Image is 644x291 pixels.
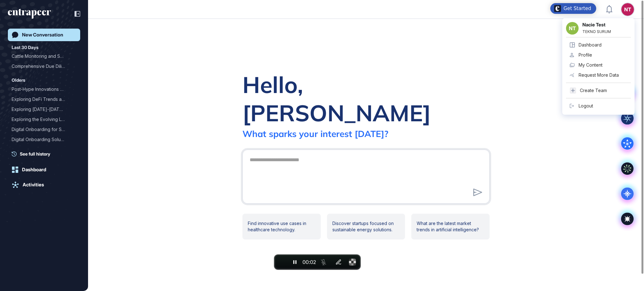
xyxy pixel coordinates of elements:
[411,214,490,239] div: What are the latest market trends in artificial intelligence?
[12,124,76,135] div: Digital Onboarding for SMEs in Banking: Seamless Account Setup, Compliance, and Salary Onboarding...
[12,84,76,94] div: Post-Hype Innovations and Institutional Integration in DeFi (2024–2025): Global Trends, Turkey's ...
[12,104,71,114] div: Exploring [DATE]-[DATE] DeFi ...
[8,178,80,191] a: Activities
[12,114,76,124] div: Exploring the Evolving Landscape of Decentralized Finance (DeFi): Trends, Innovations, and TradFi...
[12,104,76,114] div: Exploring 2024-2025 DeFi Trends, Innovations, and Integration with Traditional Finance
[12,51,71,61] div: Cattle Monitoring and Sma...
[12,145,76,155] div: Talk to Curie
[12,124,71,135] div: Digital Onboarding for SM...
[23,182,44,188] div: Activities
[554,5,561,12] img: launcher-image-alternative-text
[12,84,71,94] div: Post-Hype Innovations and...
[242,214,321,239] div: Find innovative use cases in healthcare technology.
[12,135,76,145] div: Digital Onboarding Solutions in SME Banking: Trends, Journeys, and Salary Onboarding with a Focus...
[12,76,25,84] div: Olders
[12,61,71,71] div: Comprehensive Due Diligen...
[563,5,591,12] div: Get Started
[12,145,71,155] div: Talk to [PERSON_NAME]
[22,32,63,38] div: New Conversation
[621,3,634,16] button: NT
[8,29,80,41] a: New Conversation
[12,135,71,145] div: Digital Onboarding Soluti...
[242,128,388,139] div: What sparks your interest [DATE]?
[12,114,71,124] div: Exploring the Evolving La...
[12,44,38,51] div: Last 30 Days
[12,51,76,61] div: Cattle Monitoring and Smart Farming Solutions: Market Intelligence for Smart Livestock Management...
[22,167,46,173] div: Dashboard
[12,94,76,104] div: Exploring DeFi Trends and Traditional Finance Integration in 2024-2025: Innovations, Institutiona...
[8,9,51,19] div: entrapeer-logo
[242,70,490,127] div: Hello, [PERSON_NAME]
[327,214,405,239] div: Discover startups focused on sustainable energy solutions.
[20,151,50,157] span: See full history
[8,163,80,176] a: Dashboard
[12,151,80,157] a: See full history
[550,3,596,14] div: Open Get Started checklist
[12,61,76,71] div: Comprehensive Due Diligence and Competitor Intelligence Report for Tekno Sürüm in Smart Livestock...
[12,94,71,104] div: Exploring DeFi Trends and...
